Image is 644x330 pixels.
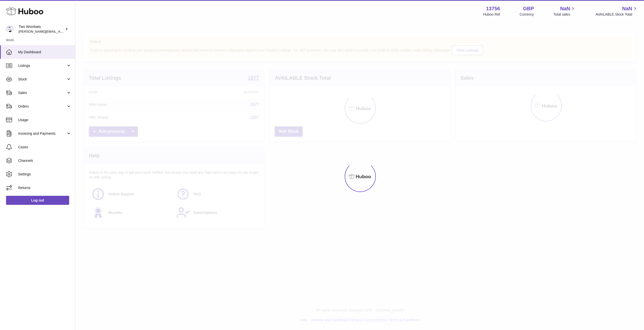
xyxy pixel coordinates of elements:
[18,63,66,68] span: Listings
[19,24,64,34] div: Two Wombats
[18,90,66,95] span: Sales
[622,5,632,12] span: NaN
[18,131,66,136] span: Invoicing and Payments
[18,118,71,122] span: Usage
[18,77,66,82] span: Stock
[553,12,576,17] span: Total sales
[6,196,69,205] a: Log out
[18,172,71,177] span: Settings
[595,5,638,17] a: NaN AVAILABLE Stock Total
[18,104,66,109] span: Orders
[18,145,71,150] span: Cases
[523,5,534,12] strong: GBP
[18,50,71,55] span: My Dashboard
[520,12,534,17] div: Currency
[18,158,71,163] span: Channels
[553,5,576,17] a: NaN Total sales
[483,12,500,17] div: Huboo Ref
[560,5,570,12] span: NaN
[486,5,500,12] strong: 13756
[19,29,101,33] span: [PERSON_NAME][EMAIL_ADDRESS][DOMAIN_NAME]
[18,185,71,190] span: Returns
[595,12,638,17] span: AVAILABLE Stock Total
[6,25,14,33] img: alan@twowombats.com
